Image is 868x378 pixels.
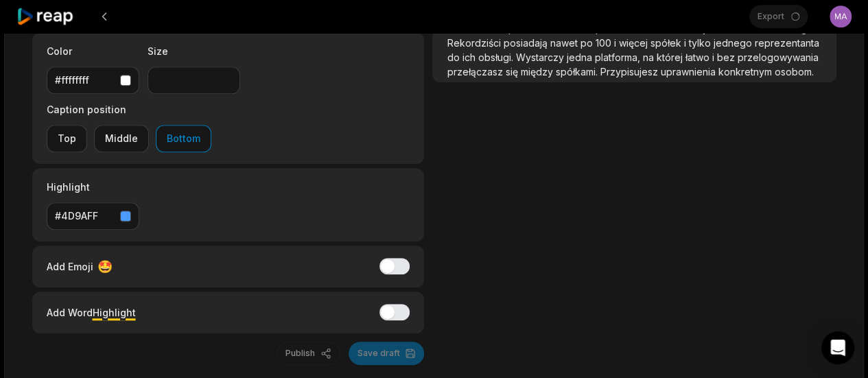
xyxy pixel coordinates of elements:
button: Publish [277,342,340,365]
label: Color [47,44,139,58]
span: tylko [688,37,713,49]
span: Add Emoji [47,259,93,274]
span: 🤩 [97,257,113,276]
span: spółek [650,37,683,49]
span: przełączasz [447,66,505,78]
span: i [712,51,716,63]
label: Highlight [47,180,139,194]
span: po [580,37,595,49]
label: Size [148,44,240,58]
span: nawet [550,37,580,49]
span: i [613,37,618,49]
span: jedna [566,51,594,63]
button: #ffffffff [47,67,139,94]
div: #4D9AFF [55,209,115,223]
span: się [505,66,520,78]
span: reprezentanta [754,37,819,49]
span: Rekordziści [447,37,503,49]
span: konkretnym [718,66,774,78]
label: Caption position [47,102,211,117]
span: uprawnienia [660,66,718,78]
span: i [683,37,688,49]
span: łatwo [685,51,712,63]
div: #ffffffff [55,73,115,87]
span: spółkami. [555,66,600,78]
span: 100 [595,37,613,49]
span: do [447,51,462,63]
span: osobom. [774,66,813,78]
div: Open Intercom Messenger [821,331,854,364]
span: więcej [618,37,650,49]
span: przelogowywania [737,51,818,63]
span: bez [716,51,737,63]
span: między [520,66,555,78]
span: posiadają [503,37,550,49]
span: jednego [713,37,754,49]
button: Bottom [156,125,211,152]
span: Wystarczy [515,51,566,63]
span: obsługi. [478,51,515,63]
button: Middle [94,125,149,152]
button: #4D9AFF [47,202,139,230]
span: której [656,51,685,63]
div: Add Word [47,303,136,322]
span: Highlight [93,307,136,318]
span: na [642,51,656,63]
button: Top [47,125,87,152]
span: Przypisujesz [600,66,660,78]
span: platforma, [594,51,642,63]
span: ich [462,51,478,63]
